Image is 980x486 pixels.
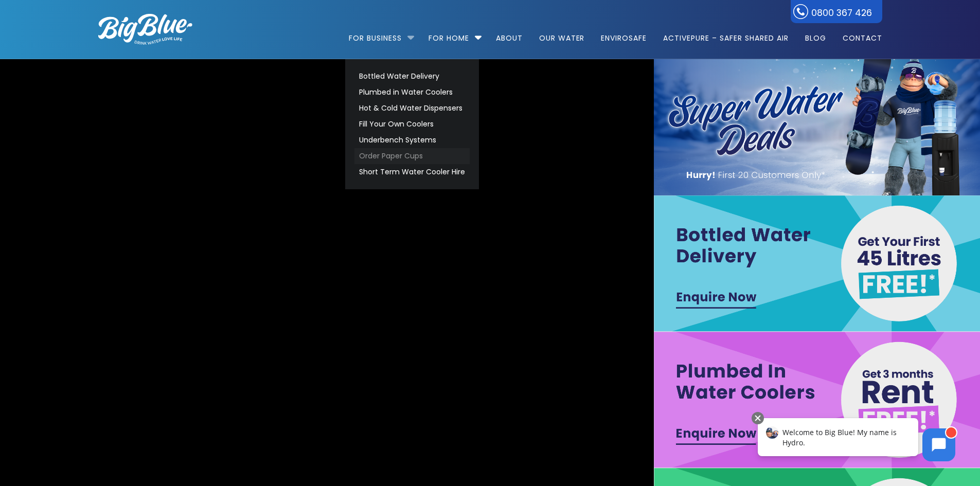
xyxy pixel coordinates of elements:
a: Short Term Water Cooler Hire [354,164,470,180]
a: Underbench Systems [354,132,470,148]
a: Plumbed in Water Coolers [354,84,470,100]
a: Bottled Water Delivery [354,68,470,84]
a: Hot & Cold Water Dispensers [354,100,470,116]
a: Order Paper Cups [354,148,470,164]
iframe: Chatbot [747,410,966,472]
a: Fill Your Own Coolers [354,116,470,132]
img: logo [98,14,192,45]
